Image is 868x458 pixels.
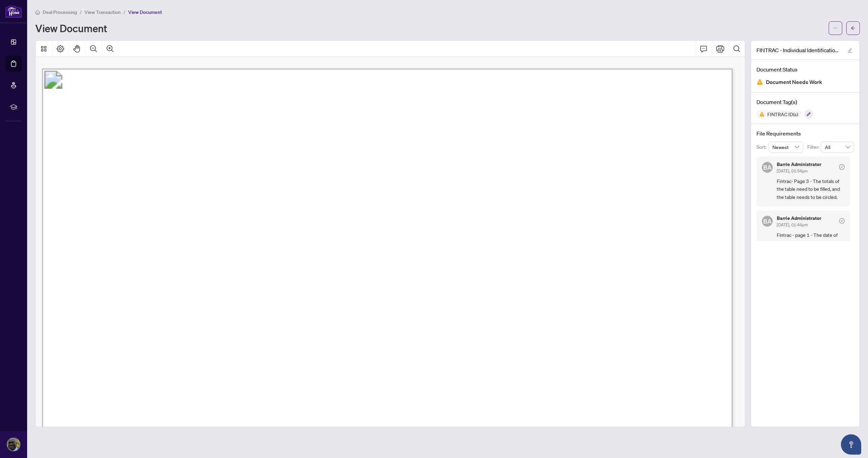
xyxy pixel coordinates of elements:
span: arrow-left [851,26,855,30]
span: FINTRAC ID(s) [765,112,801,117]
h4: Document Status [756,65,854,74]
span: View Transaction [84,9,121,15]
h5: Barrie Administrator [777,162,821,167]
span: Newest [772,142,800,152]
p: Sort: [756,143,768,151]
p: Filter: [807,143,821,151]
li: / [80,8,82,16]
img: logo [5,5,22,18]
img: Status Icon [756,110,765,118]
h1: View Document [35,23,107,34]
span: Fintrac- Page 3 - The totals of the table need to be filled, and the table needs to be circled. [777,177,845,201]
span: edit [848,48,852,53]
span: [DATE], 01:54pm [777,168,808,173]
img: Profile Icon [7,438,20,451]
span: check-circle [839,218,845,224]
span: ellipsis [833,26,838,30]
span: check-circle [839,164,845,170]
span: Deal Processing [43,9,77,15]
li: / [123,8,125,16]
span: home [35,10,40,15]
span: [DATE], 01:44pm [777,222,808,227]
span: BA [763,216,772,226]
span: BA [763,163,772,172]
span: Fintrac - page 1 - The date of birth of the seller is missing. [777,231,845,247]
h5: Barrie Administrator [777,216,821,221]
img: Document Status [756,79,763,85]
button: Open asap [841,434,861,455]
span: Document Needs Work [766,78,822,87]
h4: Document Tag(s) [756,98,854,106]
span: All [825,142,850,152]
span: View Document [128,9,162,15]
span: FINTRAC - Individual Identification Information Record 1.pdf [756,46,841,54]
h4: File Requirements [756,129,854,138]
